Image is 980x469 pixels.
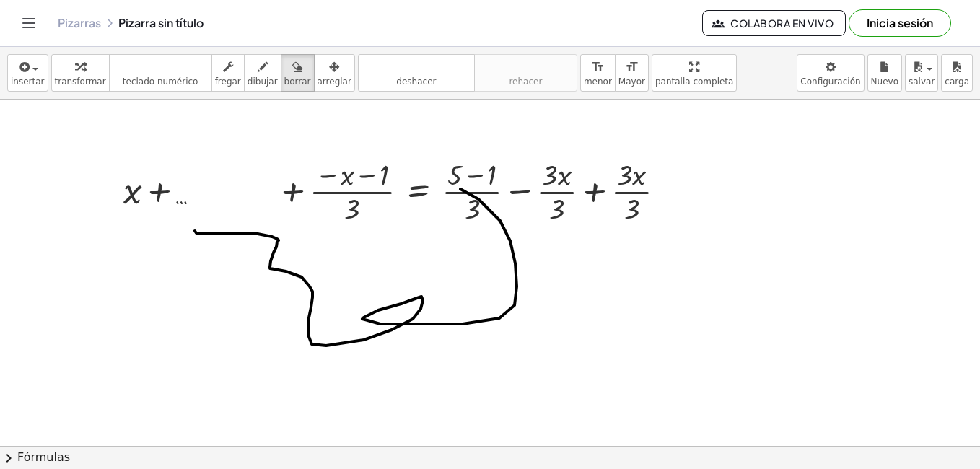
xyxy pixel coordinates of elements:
[284,76,311,87] span: borrar
[396,76,436,87] span: deshacer
[652,54,738,92] button: pantalla completa
[584,76,612,87] span: menor
[281,54,315,92] button: borrar
[109,54,212,92] button: tecladoteclado numérico
[615,54,649,92] button: format_sizeMayor
[17,450,70,466] font: Fórmulas
[797,54,864,92] button: Configuración
[7,54,48,92] button: insertar
[849,9,951,37] button: Inicia sesión
[702,10,846,36] button: Colabora en vivo
[941,54,973,92] button: carga
[655,76,734,87] span: pantalla completa
[909,76,935,87] span: salvar
[730,17,834,30] font: Colabora en vivo
[211,54,245,92] button: fregar
[625,58,639,76] i: format_size
[478,58,574,76] i: rehacer
[55,76,106,87] span: transformar
[867,54,902,92] button: Nuevo
[362,58,471,76] i: deshacer
[314,54,355,92] button: arreglar
[905,54,938,92] button: salvar
[11,76,45,87] span: insertar
[591,58,605,76] i: format_size
[51,54,110,92] button: transformar
[244,54,281,92] button: dibujar
[580,54,616,92] button: format_sizemenor
[871,76,898,87] span: Nuevo
[113,58,209,76] i: teclado
[215,76,241,87] span: fregar
[509,76,542,87] span: rehacer
[58,16,101,30] a: Pizarras
[123,76,198,87] span: teclado numérico
[474,54,577,92] button: rehacerrehacer
[248,76,278,87] span: dibujar
[800,76,860,87] span: Configuración
[17,12,40,35] button: Alternar navegación
[945,76,969,87] span: carga
[318,76,351,87] span: arreglar
[358,54,475,92] button: deshacerdeshacer
[618,76,645,87] span: Mayor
